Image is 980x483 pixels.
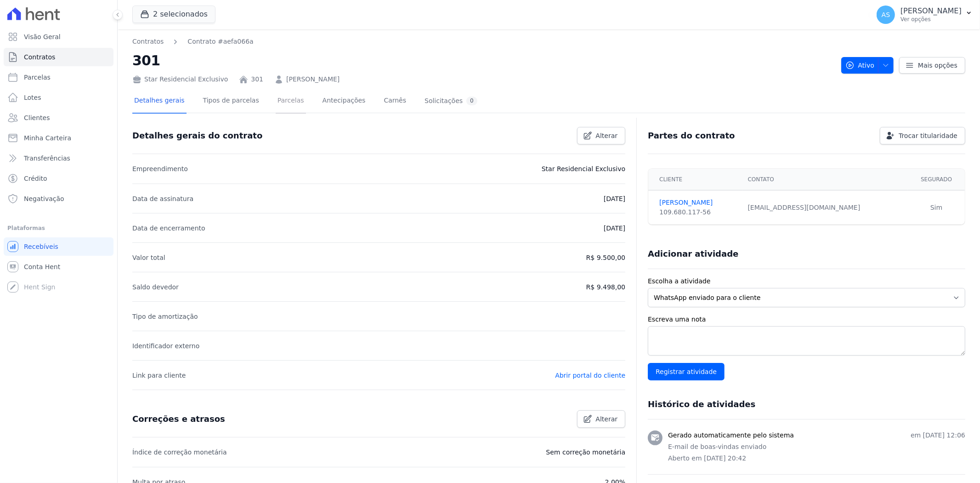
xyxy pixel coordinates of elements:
p: Identificador externo [132,340,199,351]
span: Negativação [24,194,64,203]
a: Visão Geral [4,28,113,46]
span: Lotes [24,93,41,102]
a: Trocar titularidade [880,127,965,144]
h3: Adicionar atividade [648,248,738,259]
span: Trocar titularidade [899,131,957,140]
p: Data de assinatura [132,193,193,204]
a: Minha Carteira [4,129,113,147]
div: Plataformas [7,223,110,234]
span: Alterar [596,131,618,140]
span: Mais opções [918,61,957,70]
span: Conta Hent [24,262,60,271]
span: Alterar [596,414,618,424]
h3: Histórico de atividades [648,399,755,410]
nav: Breadcrumb [132,37,254,46]
a: [PERSON_NAME] [659,198,736,207]
th: Contato [742,169,908,190]
p: Valor total [132,252,165,263]
span: Visão Geral [24,32,61,41]
p: E-mail de boas-vindas enviado [668,442,965,452]
p: em [DATE] 12:06 [911,431,965,440]
span: Contratos [24,52,55,62]
a: Contratos [4,48,113,66]
p: Sem correção monetária [546,447,626,458]
a: Tipos de parcelas [201,89,261,114]
span: Recebíveis [24,242,58,251]
a: Alterar [577,410,626,428]
h3: Correções e atrasos [132,414,225,425]
a: Contrato #aefa066a [187,37,253,46]
p: Link para cliente [132,370,186,381]
h3: Gerado automaticamente pelo sistema [668,431,794,440]
label: Escreva uma nota [648,315,965,324]
span: AS [882,11,890,18]
a: Lotes [4,88,113,107]
button: 2 selecionados [132,6,215,23]
h2: 301 [132,50,834,71]
div: 109.680.117-56 [659,207,736,217]
a: Alterar [577,127,626,144]
button: Ativo [841,57,894,74]
a: Detalhes gerais [132,89,187,114]
p: Star Residencial Exclusivo [542,163,625,174]
p: Saldo devedor [132,282,179,293]
button: AS [PERSON_NAME] Ver opções [869,2,980,28]
span: Ativo [845,57,875,74]
a: Antecipações [321,89,368,114]
p: Tipo de amortização [132,311,198,322]
span: Crédito [24,174,47,183]
a: Parcelas [276,89,306,114]
div: 0 [466,97,477,105]
a: Carnês [382,89,408,114]
a: Parcelas [4,68,113,86]
a: Solicitações0 [423,89,479,114]
p: [DATE] [604,193,625,204]
span: Parcelas [24,73,51,82]
a: Contratos [132,37,164,46]
p: Aberto em [DATE] 20:42 [668,454,965,463]
a: [PERSON_NAME] [286,75,340,84]
a: Mais opções [899,57,965,74]
nav: Breadcrumb [132,37,834,46]
input: Registrar atividade [648,363,725,380]
p: Empreendimento [132,163,188,174]
p: Índice de correção monetária [132,447,227,458]
span: Minha Carteira [24,133,71,143]
th: Segurado [908,169,965,190]
p: Ver opções [901,16,962,23]
p: [DATE] [604,223,625,234]
a: Crédito [4,169,113,188]
a: Clientes [4,109,113,127]
h3: Detalhes gerais do contrato [132,130,262,141]
th: Cliente [648,169,742,190]
span: Clientes [24,113,50,122]
span: Transferências [24,154,70,163]
a: Negativação [4,190,113,208]
div: [EMAIL_ADDRESS][DOMAIN_NAME] [748,203,903,213]
h3: Partes do contrato [648,130,735,141]
a: Conta Hent [4,258,113,276]
p: R$ 9.498,00 [586,282,625,293]
a: Transferências [4,149,113,167]
div: Star Residencial Exclusivo [132,75,228,84]
p: [PERSON_NAME] [901,6,962,16]
div: Solicitações [425,97,477,105]
p: Data de encerramento [132,223,205,234]
a: 301 [251,75,263,84]
a: Recebíveis [4,237,113,256]
td: Sim [908,190,965,225]
p: R$ 9.500,00 [586,252,625,263]
a: Abrir portal do cliente [555,372,625,379]
label: Escolha a atividade [648,276,965,286]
